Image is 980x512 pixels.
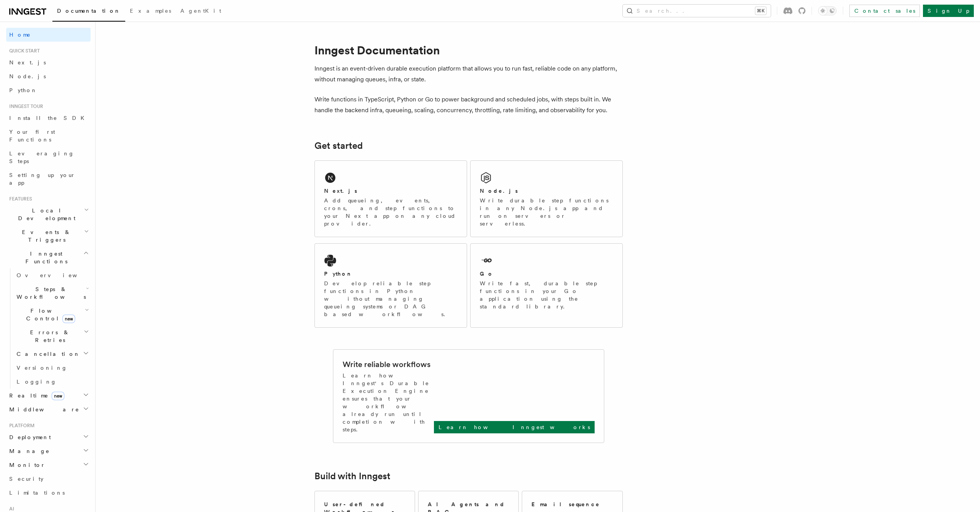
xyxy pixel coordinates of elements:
a: Build with Inngest [314,471,390,482]
a: Get started [314,140,363,151]
a: Install the SDK [6,111,91,125]
span: Platform [6,423,35,429]
span: Features [6,196,32,202]
p: Develop reliable step functions in Python without managing queueing systems or DAG based workflows. [324,280,457,318]
span: Inngest tour [6,103,43,109]
a: Python [6,83,91,97]
h2: Next.js [324,187,357,195]
a: Next.jsAdd queueing, events, crons, and step functions to your Next app on any cloud provider. [314,160,467,237]
a: Sign Up [923,5,974,17]
a: Node.js [6,69,91,83]
a: Your first Functions [6,125,91,147]
span: Examples [130,8,171,14]
span: Your first Functions [9,129,55,143]
span: Errors & Retries [13,328,84,344]
button: Inngest Functions [6,247,91,268]
span: Local Development [6,207,84,222]
p: Add queueing, events, crons, and step functions to your Next app on any cloud provider. [324,197,457,227]
button: Realtimenew [6,389,91,403]
a: Versioning [13,361,91,375]
button: Monitor [6,458,91,472]
a: Examples [125,2,176,21]
h2: Write reliable workflows [343,359,430,370]
span: Limitations [9,490,65,496]
p: Write fast, durable step functions in your Go application using the standard library. [480,280,613,310]
button: Toggle dark mode [818,6,837,15]
h2: Go [480,270,494,278]
a: Logging [13,375,91,389]
a: Home [6,28,91,42]
a: Security [6,472,91,486]
span: Steps & Workflows [13,285,86,301]
span: AgentKit [180,8,221,14]
a: Setting up your app [6,168,91,190]
span: Middleware [6,406,79,413]
h2: Email sequence [531,500,600,508]
button: Errors & Retries [13,325,91,347]
button: Cancellation [13,347,91,361]
span: Deployment [6,433,51,441]
span: Next.js [9,59,46,66]
a: AgentKit [176,2,226,21]
a: PythonDevelop reliable step functions in Python without managing queueing systems or DAG based wo... [314,243,467,328]
span: AI [6,506,14,512]
a: Next.js [6,56,91,69]
span: Events & Triggers [6,228,84,244]
span: Flow Control [13,307,85,322]
span: Leveraging Steps [9,150,74,164]
span: Inngest Functions [6,250,83,265]
span: Monitor [6,461,45,469]
button: Flow Controlnew [13,304,91,325]
span: Versioning [17,365,67,371]
button: Middleware [6,403,91,416]
button: Local Development [6,204,91,225]
span: Cancellation [13,350,80,358]
kbd: ⌘K [755,7,766,15]
span: Realtime [6,392,64,399]
span: Setting up your app [9,172,76,186]
span: new [52,392,64,400]
span: Home [9,31,31,39]
span: Python [9,87,37,93]
span: Security [9,476,44,482]
p: Learn how Inngest's Durable Execution Engine ensures that your workflow already run until complet... [343,372,434,433]
span: new [62,315,75,323]
button: Search...⌘K [623,5,771,17]
button: Events & Triggers [6,225,91,247]
span: Quick start [6,48,40,54]
a: Leveraging Steps [6,147,91,168]
a: Learn how Inngest works [434,421,595,433]
a: Overview [13,268,91,282]
h1: Inngest Documentation [314,43,623,57]
span: Node.js [9,73,46,79]
button: Deployment [6,430,91,444]
a: GoWrite fast, durable step functions in your Go application using the standard library. [470,243,623,328]
p: Write functions in TypeScript, Python or Go to power background and scheduled jobs, with steps bu... [314,94,623,116]
a: Contact sales [849,5,920,17]
h2: Python [324,270,353,278]
a: Documentation [52,2,125,22]
span: Overview [17,272,96,278]
a: Node.jsWrite durable step functions in any Node.js app and run on servers or serverless. [470,160,623,237]
span: Logging [17,379,57,385]
h2: Node.js [480,187,518,195]
span: Documentation [57,8,121,14]
p: Learn how Inngest works [439,423,590,431]
p: Inngest is an event-driven durable execution platform that allows you to run fast, reliable code ... [314,63,623,85]
span: Install the SDK [9,115,89,121]
button: Manage [6,444,91,458]
div: Inngest Functions [6,268,91,389]
button: Steps & Workflows [13,282,91,304]
a: Limitations [6,486,91,500]
p: Write durable step functions in any Node.js app and run on servers or serverless. [480,197,613,227]
span: Manage [6,447,50,455]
